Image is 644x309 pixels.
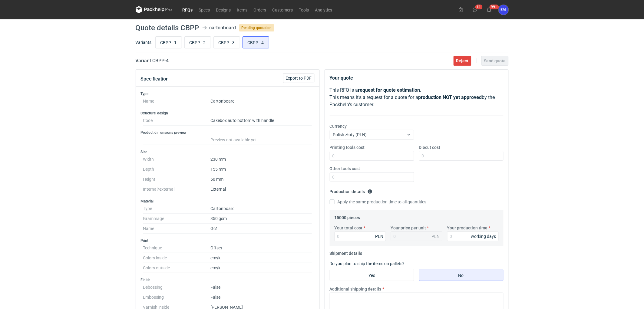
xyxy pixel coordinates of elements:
[335,213,360,220] legend: 15000 pieces
[143,96,211,106] dt: Name
[499,5,509,15] div: Ewelina Macek
[330,144,365,150] label: Printing tools cost
[136,6,172,13] svg: Packhelp Pro
[470,5,480,15] button: 11
[211,253,312,263] dd: cmyk
[211,96,312,106] dd: Cartonboard
[141,238,315,243] h3: Print
[211,282,312,292] dd: False
[333,132,367,137] span: Polish złoty (PLN)
[143,184,211,194] dt: Internal/external
[211,263,312,273] dd: cmyk
[141,72,169,86] button: Specification
[471,233,496,239] div: working days
[211,224,312,234] dd: Gc1
[330,123,347,129] label: Currency
[155,36,182,48] label: CBPP - 1
[283,73,315,83] button: Export to PDF
[143,174,211,184] dt: Height
[330,166,360,172] label: Other tools cost
[213,36,240,48] label: CBPP - 3
[141,150,315,154] h3: Size
[481,56,509,66] button: Send quote
[239,24,274,31] span: Pending quotation
[330,172,414,182] input: 0
[312,6,335,13] a: Analytics
[330,286,381,292] label: Additional shipping details
[136,39,153,45] label: Variants:
[211,154,312,164] dd: 230 mm
[243,36,269,48] label: CBPP - 4
[141,111,315,116] h3: Structural design
[234,6,251,13] a: Items
[296,6,312,13] a: Tools
[269,6,296,13] a: Customers
[418,94,482,100] strong: production NOT yet approved
[180,6,196,13] a: RFQs
[454,56,471,66] button: Reject
[136,57,169,64] h2: Variant CBPP - 4
[184,36,211,48] label: CBPP - 2
[143,224,211,234] dt: Name
[211,243,312,253] dd: Offset
[330,248,362,256] legend: Shipment details
[143,243,211,253] dt: Technique
[484,5,494,15] button: 99+
[447,225,488,231] label: Your production time
[419,269,504,281] label: No
[330,261,405,266] label: Do you plan to ship the items on pallets?
[499,5,509,15] button: EM
[143,282,211,292] dt: Debossing
[211,184,312,194] dd: External
[143,263,211,273] dt: Colors outside
[286,76,312,80] span: Export to PDF
[391,225,426,231] label: Your price per unit
[335,232,386,241] input: 0
[196,6,213,13] a: Specs
[141,199,315,204] h3: Material
[143,214,211,224] dt: Grammage
[143,292,211,302] dt: Embossing
[358,87,420,93] strong: request for quote estimation
[211,292,312,302] dd: False
[484,59,506,63] span: Send quote
[143,116,211,126] dt: Code
[141,130,315,135] h3: Product dimensions preview
[143,253,211,263] dt: Colors inside
[419,151,504,161] input: 0
[432,233,440,239] div: PLN
[335,225,363,231] label: Your total cost
[330,75,353,81] strong: Your quote
[143,204,211,214] dt: Type
[251,6,269,13] a: Orders
[211,116,312,126] dd: Cakebox auto bottom with handle
[330,269,414,281] label: Yes
[330,87,504,108] p: This RFQ is a . This means it's a request for a quote for a by the Packhelp's customer.
[211,204,312,214] dd: Cartonboard
[211,214,312,224] dd: 350 gsm
[210,24,236,31] div: cartonboard
[447,232,499,241] input: 0
[330,199,427,205] label: Apply the same production time to all quantities
[143,154,211,164] dt: Width
[141,91,315,96] h3: Type
[211,137,258,142] span: Preview not available yet.
[136,24,199,31] h1: Quote details CBPP
[330,187,372,194] legend: Production details
[330,151,414,161] input: 0
[143,164,211,174] dt: Depth
[141,278,315,282] h3: Finish
[211,164,312,174] dd: 155 mm
[456,59,469,63] span: Reject
[375,233,384,239] div: PLN
[213,6,234,13] a: Designs
[419,144,441,150] label: Diecut cost
[211,174,312,184] dd: 50 mm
